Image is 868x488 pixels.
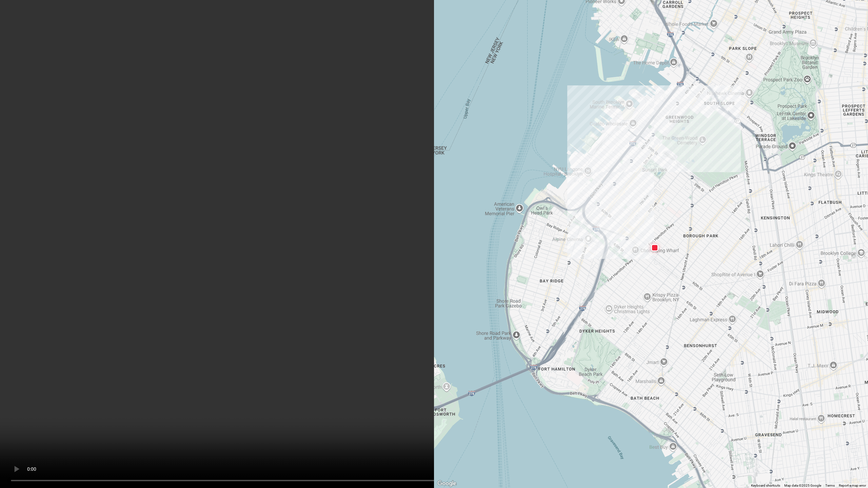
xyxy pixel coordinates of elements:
a: Report a map error [839,484,866,487]
button: Keyboard shortcuts [751,483,780,488]
a: Open this area in Google Maps (opens a new window) [436,479,458,488]
a: Terms (opens in new tab) [825,484,835,487]
img: Google [436,479,458,488]
span: Map data ©2025 Google [784,484,821,487]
